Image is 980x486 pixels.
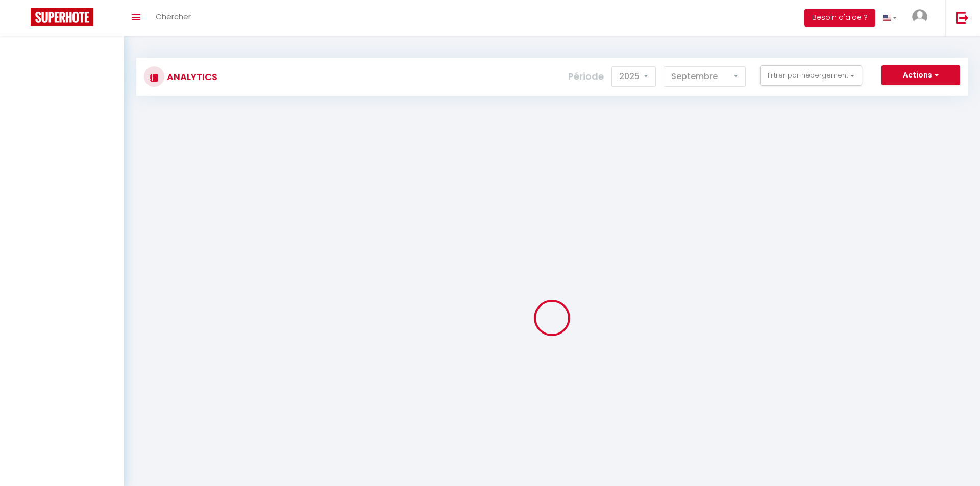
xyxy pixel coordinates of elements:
span: Chercher [156,11,191,22]
img: Super Booking [31,8,93,26]
img: ... [912,9,927,24]
button: Actions [881,65,960,86]
button: Filtrer par hébergement [760,65,862,86]
label: Période [568,65,604,88]
button: Besoin d'aide ? [804,9,875,27]
img: logout [956,11,969,24]
h3: Analytics [164,65,217,88]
